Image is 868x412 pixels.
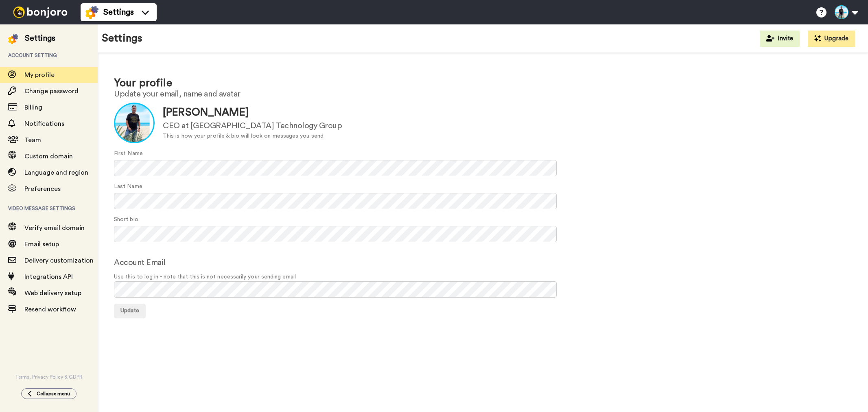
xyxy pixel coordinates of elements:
[37,390,70,397] span: Collapse menu
[163,132,342,140] div: This is how your profile & bio will look on messages you send
[85,6,98,19] img: settings-colored.svg
[114,304,146,318] button: Update
[24,186,61,192] span: Preferences
[114,149,143,158] label: First Name
[24,274,73,280] span: Integrations API
[24,121,64,127] span: Notifications
[24,137,41,143] span: Team
[163,105,342,120] div: [PERSON_NAME]
[10,7,71,18] img: bj-logo-header-white.svg
[114,90,852,99] h2: Update your email, name and avatar
[24,104,42,111] span: Billing
[25,33,55,44] div: Settings
[24,257,94,264] span: Delivery customization
[114,215,138,224] label: Short bio
[114,182,142,191] label: Last Name
[24,88,79,94] span: Change password
[103,7,134,18] span: Settings
[21,388,77,399] button: Collapse menu
[114,77,852,89] h1: Your profile
[24,225,85,231] span: Verify email domain
[24,290,81,296] span: Web delivery setup
[114,256,166,269] label: Account Email
[24,306,76,313] span: Resend workflow
[120,308,139,313] span: Update
[24,241,59,248] span: Email setup
[24,169,88,176] span: Language and region
[808,31,855,47] button: Upgrade
[24,72,55,78] span: My profile
[8,34,18,44] img: settings-colored.svg
[24,153,73,160] span: Custom domain
[114,273,852,281] span: Use this to log in - note that this is not necessarily your sending email
[102,33,142,44] h1: Settings
[163,120,342,132] div: CEO at [GEOGRAPHIC_DATA] Technology Group
[760,31,800,47] button: Invite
